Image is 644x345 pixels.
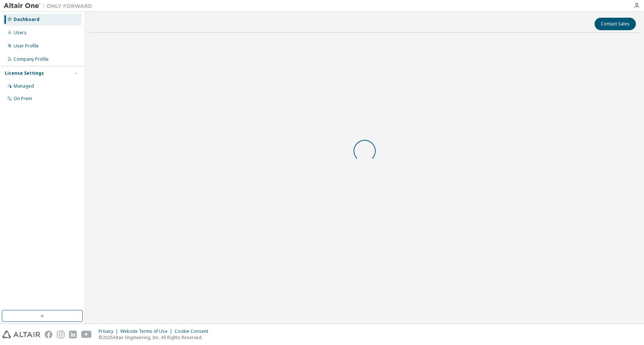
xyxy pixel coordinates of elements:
[14,96,32,102] div: On Prem
[14,43,39,49] div: User Profile
[14,17,39,22] div: Dashboard
[99,328,120,334] div: Privacy
[14,83,34,89] div: Managed
[69,331,77,338] img: linkedin.svg
[5,70,44,76] div: License Settings
[2,331,40,338] img: altair_logo.svg
[81,331,92,338] img: youtube.svg
[4,2,96,10] img: Altair One
[175,328,213,334] div: Cookie Consent
[45,331,52,338] img: facebook.svg
[14,30,27,36] div: Users
[595,18,636,30] button: Contact Sales
[99,334,213,341] p: © 2025 Altair Engineering, Inc. All Rights Reserved.
[14,56,49,62] div: Company Profile
[57,331,65,338] img: instagram.svg
[120,328,175,334] div: Website Terms of Use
